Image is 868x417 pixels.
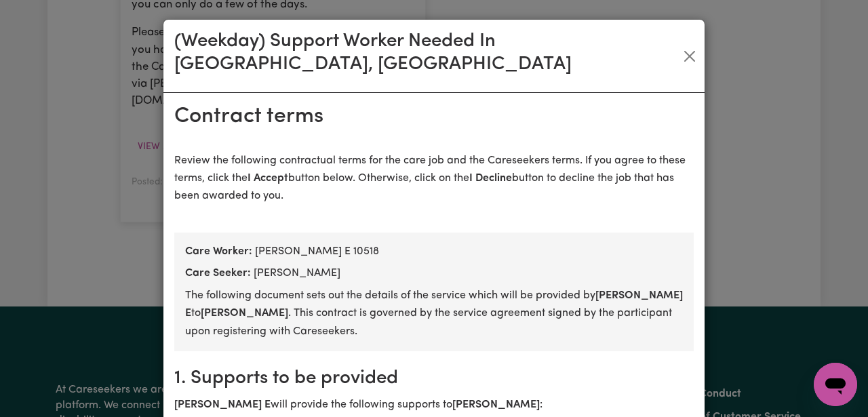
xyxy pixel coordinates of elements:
h2: 1. Supports to be provided [174,368,694,391]
iframe: Button to launch messaging window [814,363,857,406]
div: [PERSON_NAME] [185,265,683,281]
strong: I Accept [248,173,288,184]
p: Review the following contractual terms for the care job and the Careseekers terms. If you agree t... [174,152,694,205]
b: Care Seeker: [185,268,251,279]
h2: Contract terms [174,104,694,130]
button: Close [681,45,699,67]
h3: (Weekday) Support Worker Needed In [GEOGRAPHIC_DATA], [GEOGRAPHIC_DATA] [174,31,681,76]
b: [PERSON_NAME] [201,308,288,319]
p: The following document sets out the details of the service which will be provided by to . This co... [185,287,683,340]
p: will provide the following supports to : [174,396,694,414]
b: Care Worker: [185,246,252,257]
div: [PERSON_NAME] E 10518 [185,243,683,260]
strong: I Decline [469,173,512,184]
b: [PERSON_NAME] [452,399,540,410]
b: [PERSON_NAME] E [174,399,271,410]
